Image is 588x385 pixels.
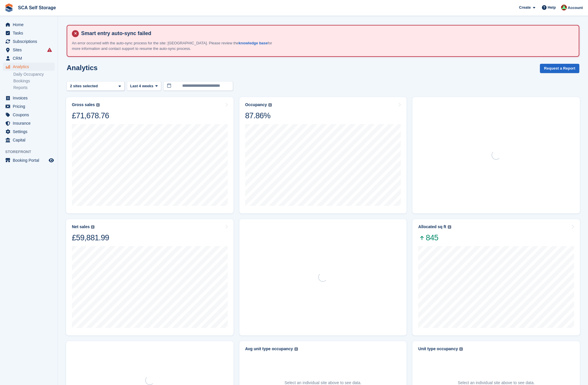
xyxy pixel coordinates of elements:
[239,41,267,45] a: knowledge base
[5,3,13,12] img: stora-icon-8386f47178a22dfd0bd8f6a31ec36ba5ce8667c1dd55bd0f319d3a0aa187defe.svg
[13,85,55,90] a: Reports
[519,5,531,10] span: Create
[67,64,98,72] h2: Analytics
[72,102,95,107] div: Gross sales
[3,128,55,136] a: menu
[13,46,48,54] span: Sites
[13,78,55,84] a: Bookings
[47,48,52,52] i: Smart entry sync failures have occurred
[548,5,556,10] span: Help
[3,46,55,54] a: menu
[418,224,446,229] div: Allocated sq ft
[3,102,55,110] a: menu
[245,102,267,107] div: Occupancy
[79,30,574,37] h4: Smart entry auto-sync failed
[13,37,48,46] span: Subscriptions
[3,94,55,102] a: menu
[72,224,90,229] div: Net sales
[245,111,272,121] div: 87.86%
[540,64,579,73] button: Request a Report
[13,94,48,102] span: Invoices
[69,83,100,89] div: 2 sites selected
[5,149,58,155] span: Storefront
[127,81,161,91] button: Last 4 weeks
[16,3,58,12] a: SCA Self Storage
[13,72,55,77] a: Daily Occupancy
[3,21,55,29] a: menu
[13,111,48,119] span: Coupons
[96,103,100,107] img: icon-info-grey-7440780725fd019a000dd9b08b2336e03edf1995a4989e88bcd33f0948082b44.svg
[91,225,94,229] img: icon-info-grey-7440780725fd019a000dd9b08b2336e03edf1995a4989e88bcd33f0948082b44.svg
[294,347,298,351] img: icon-info-grey-7440780725fd019a000dd9b08b2336e03edf1995a4989e88bcd33f0948082b44.svg
[568,5,583,11] span: Account
[561,5,567,10] img: Dale Chapman
[3,54,55,62] a: menu
[13,102,48,110] span: Pricing
[3,29,55,37] a: menu
[13,54,48,62] span: CRM
[245,346,293,351] div: Avg unit type occupancy
[13,156,48,164] span: Booking Portal
[13,21,48,29] span: Home
[3,156,55,164] a: menu
[13,119,48,127] span: Insurance
[72,40,275,52] p: An error occurred with the auto-sync process for the site: [GEOGRAPHIC_DATA]. Please review the f...
[13,128,48,136] span: Settings
[3,111,55,119] a: menu
[268,103,272,107] img: icon-info-grey-7440780725fd019a000dd9b08b2336e03edf1995a4989e88bcd33f0948082b44.svg
[13,29,48,37] span: Tasks
[130,83,153,89] span: Last 4 weeks
[3,136,55,144] a: menu
[418,233,451,243] span: 845
[459,347,463,351] img: icon-info-grey-7440780725fd019a000dd9b08b2336e03edf1995a4989e88bcd33f0948082b44.svg
[418,346,458,351] div: Unit type occupancy
[72,233,109,243] div: £59,881.99
[3,37,55,46] a: menu
[3,63,55,71] a: menu
[13,63,48,71] span: Analytics
[48,157,55,164] a: Preview store
[3,119,55,127] a: menu
[72,111,109,121] div: £71,678.76
[13,136,48,144] span: Capital
[448,225,451,229] img: icon-info-grey-7440780725fd019a000dd9b08b2336e03edf1995a4989e88bcd33f0948082b44.svg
